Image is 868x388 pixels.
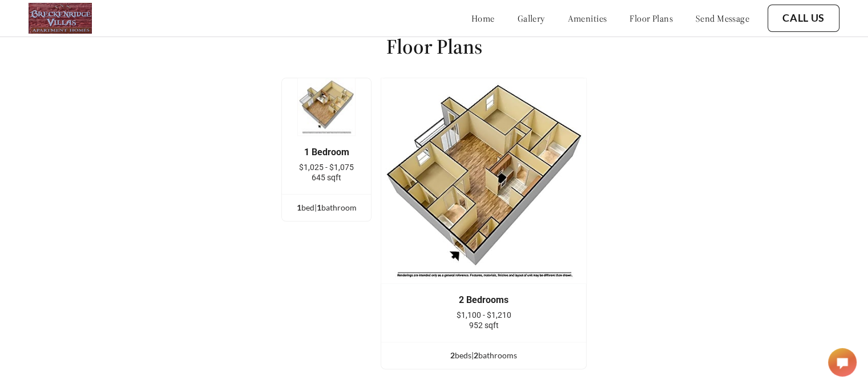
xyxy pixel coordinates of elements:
span: 1 [297,203,301,212]
span: 2 [474,350,478,360]
a: Call Us [782,12,825,25]
span: $1,100 - $1,210 [457,310,511,320]
span: $1,025 - $1,075 [299,163,354,172]
a: gallery [518,13,545,24]
h1: Floor Plans [386,34,482,59]
div: 2 Bedrooms [398,295,569,305]
span: 645 sqft [312,173,341,182]
a: home [471,13,495,24]
img: Company logo [29,3,92,34]
div: bed | bathroom [282,201,371,214]
a: amenities [568,13,607,24]
div: bed s | bathroom s [381,349,586,362]
button: Call Us [768,5,839,32]
img: example [381,78,587,284]
div: 1 Bedroom [299,147,354,157]
a: floor plans [629,13,673,24]
a: send message [696,13,749,24]
span: 952 sqft [469,321,499,330]
span: 1 [317,203,321,212]
span: 2 [450,350,455,360]
img: example [297,78,356,136]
